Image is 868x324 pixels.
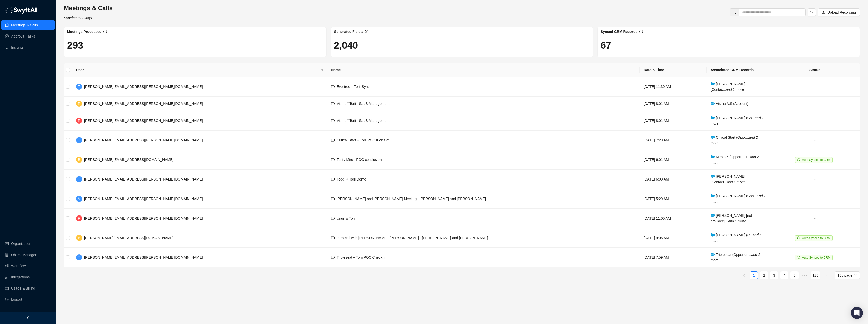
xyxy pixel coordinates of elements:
span: video-camera [331,177,335,181]
h3: Meetings & Calls [64,4,113,12]
td: - [770,77,860,97]
span: Visma// Torii - SaaS Management [337,119,389,123]
li: 1 [750,271,758,279]
span: ••• [801,271,809,279]
img: logo-05li4sbe.png [5,6,37,14]
span: video-camera [331,217,335,220]
td: [DATE] 9:06 AM [640,228,706,248]
span: search [733,11,736,14]
span: Logout [11,294,22,304]
div: Page Size [835,271,860,279]
div: Open Intercom Messenger [851,307,863,319]
a: Integrations [11,272,30,282]
td: [DATE] 8:01 AM [640,97,706,111]
button: left [740,271,748,279]
span: User [76,67,319,73]
span: Intro call with [PERSON_NAME]: [PERSON_NAME] - [PERSON_NAME] and [PERSON_NAME] [337,236,488,240]
span: R [78,101,80,106]
span: upload [822,11,825,14]
span: info-circle [639,30,643,33]
span: [PERSON_NAME] [not provided]... [711,213,752,223]
span: Unum// Torii [337,216,355,220]
span: left [742,274,745,277]
th: Associated CRM Records [707,63,770,77]
span: Visma// Torii - SaaS Management [337,102,389,106]
a: 2 [760,272,768,279]
span: T [78,84,80,89]
span: B [78,235,80,241]
span: [PERSON_NAME][EMAIL_ADDRESS][PERSON_NAME][DOMAIN_NAME] [84,102,203,106]
li: 4 [780,271,788,279]
span: [PERSON_NAME][EMAIL_ADDRESS][PERSON_NAME][DOMAIN_NAME] [84,197,203,201]
td: - [770,170,860,189]
span: video-camera [331,85,335,88]
a: 130 [811,272,820,279]
span: [PERSON_NAME] (Con... [711,194,766,204]
span: filter [320,66,325,74]
span: [PERSON_NAME] (C... [711,233,762,243]
a: Object Manager [11,250,37,260]
span: Synced CRM Records [601,30,637,34]
a: 3 [770,272,778,279]
span: Critical Start (Oppo... [711,135,758,145]
i: and 1 more [728,219,746,223]
span: info-circle [365,30,368,33]
span: video-camera [331,256,335,259]
span: [PERSON_NAME] and [PERSON_NAME] Meeting - [PERSON_NAME] and [PERSON_NAME] [337,197,486,201]
span: video-camera [331,138,335,142]
span: left [26,316,30,320]
span: Evertree + Torii Sync [337,85,369,89]
td: [DATE] 8:01 AM [640,111,706,131]
span: [PERSON_NAME][EMAIL_ADDRESS][PERSON_NAME][DOMAIN_NAME] [84,255,203,259]
a: Meetings & Calls [11,20,38,30]
span: [PERSON_NAME][EMAIL_ADDRESS][DOMAIN_NAME] [84,158,173,162]
li: 3 [770,271,778,279]
span: T [78,176,80,182]
span: R [78,215,80,221]
td: [DATE] 6:01 AM [640,150,706,170]
span: video-camera [331,236,335,240]
span: 10 / page [838,272,857,279]
span: video-camera [331,158,335,161]
span: Critical Start + Torii POC Kick Off [337,138,388,142]
a: 4 [781,272,788,279]
a: 5 [791,272,798,279]
span: Auto-Synced to CRM [802,256,830,259]
span: R [78,118,80,123]
li: Next 5 Pages [801,271,809,279]
span: [PERSON_NAME] (Co... [711,116,764,125]
span: [PERSON_NAME][EMAIL_ADDRESS][PERSON_NAME][DOMAIN_NAME] [84,177,203,181]
a: Insights [11,42,23,52]
td: [DATE] 7:29 AM [640,131,706,150]
li: 5 [790,271,799,279]
span: Meetings Processed [67,30,101,34]
span: B [78,157,80,163]
i: and 1 more [727,180,745,184]
i: and 1 more [726,87,744,92]
button: right [822,271,830,279]
span: logout [5,298,9,301]
a: Organization [11,239,31,249]
th: Name [327,63,640,77]
span: T [78,137,80,143]
h1: 2,040 [334,40,590,51]
span: Torii / Miro - POC conclusion [337,158,382,162]
a: 1 [750,272,758,279]
button: Upload Recording [818,8,860,16]
td: - [770,189,860,209]
span: [PERSON_NAME] (Contact... [711,174,745,184]
a: Workflows [11,261,27,271]
span: video-camera [331,197,335,201]
h1: 293 [67,40,323,51]
span: [PERSON_NAME] (Contac... [711,82,745,92]
span: Auto-Synced to CRM [802,236,830,240]
span: [PERSON_NAME][EMAIL_ADDRESS][PERSON_NAME][DOMAIN_NAME] [84,138,203,142]
span: sync [797,256,800,259]
td: - [770,209,860,228]
td: [DATE] 11:00 AM [640,209,706,228]
span: Generated Fields [334,30,363,34]
a: Usage & Billing [11,283,35,293]
span: Auto-Synced to CRM [802,158,830,162]
td: [DATE] 6:00 AM [640,170,706,189]
span: right [825,274,828,277]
